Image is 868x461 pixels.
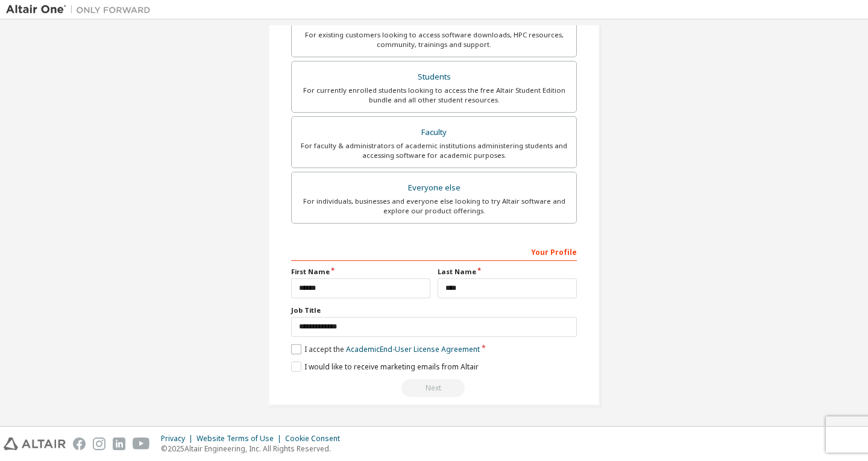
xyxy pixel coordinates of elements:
div: Website Terms of Use [197,434,285,444]
label: Last Name [438,267,577,277]
div: Students [299,69,569,86]
a: Academic End-User License Agreement [346,344,480,354]
label: I would like to receive marketing emails from Altair [291,362,479,372]
div: For existing customers looking to access software downloads, HPC resources, community, trainings ... [299,30,569,49]
label: I accept the [291,344,480,354]
img: youtube.svg [133,437,150,450]
div: Faculty [299,124,569,141]
div: Everyone else [299,180,569,196]
img: Altair One [6,4,157,16]
label: Job Title [291,306,577,315]
div: Your Profile [291,242,577,261]
img: instagram.svg [93,437,105,450]
img: linkedin.svg [113,437,125,450]
p: © 2025 Altair Engineering, Inc. All Rights Reserved. [161,444,347,454]
div: Cookie Consent [285,434,347,444]
div: For currently enrolled students looking to access the free Altair Student Edition bundle and all ... [299,86,569,105]
div: Privacy [161,434,197,444]
div: Read and acccept EULA to continue [291,379,577,397]
img: facebook.svg [73,437,86,450]
div: For faculty & administrators of academic institutions administering students and accessing softwa... [299,141,569,160]
label: First Name [291,267,430,277]
div: For individuals, businesses and everyone else looking to try Altair software and explore our prod... [299,196,569,216]
img: altair_logo.svg [4,437,66,450]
